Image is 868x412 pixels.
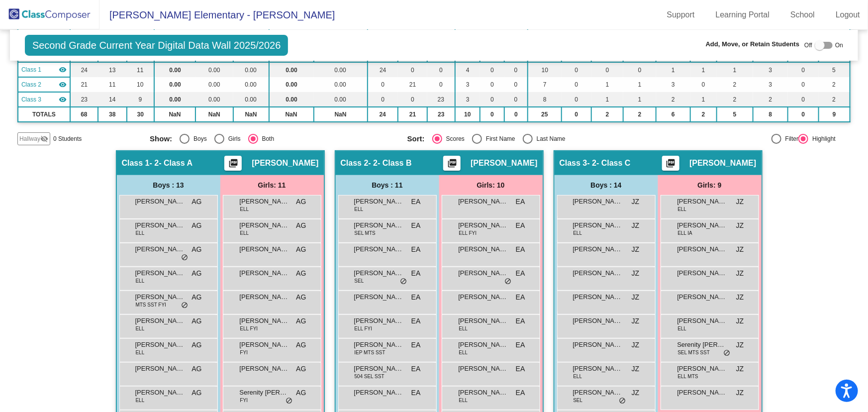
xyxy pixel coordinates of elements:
div: Highlight [808,134,836,143]
td: 0 [788,62,818,77]
td: 0 [562,77,591,92]
td: 30 [127,107,154,122]
mat-radio-group: Select an option [150,134,400,144]
td: Analicia Gonzalez - 2- Class A [18,62,70,77]
td: NaN [195,107,233,122]
span: Serenity [PERSON_NAME] [240,388,289,398]
span: AG [296,244,306,255]
span: [PERSON_NAME] [459,268,508,278]
span: [PERSON_NAME] [459,244,508,254]
td: 1 [656,62,690,77]
button: Print Students Details [443,156,461,171]
span: ELL [136,325,145,332]
td: 21 [398,107,427,122]
td: 23 [70,92,98,107]
td: 21 [70,77,98,92]
span: JZ [736,316,744,326]
span: EA [516,292,525,303]
span: AG [192,268,201,279]
td: 2 [753,92,788,107]
div: Girls: 10 [439,175,543,195]
span: - 2- Class A [150,158,193,168]
span: ELL [136,397,145,404]
td: 5 [819,62,851,77]
td: 0 [504,62,528,77]
span: [PERSON_NAME] [354,340,404,350]
span: [PERSON_NAME] [677,388,727,398]
span: [PERSON_NAME] [677,197,727,206]
td: 1 [591,77,623,92]
td: 9 [819,107,851,122]
span: [PERSON_NAME][DEMOGRAPHIC_DATA] [135,388,185,398]
span: ELL [136,349,145,356]
span: ELL [459,397,468,404]
span: ELL [678,206,687,213]
span: ELL [678,325,687,332]
span: AG [192,316,201,326]
span: [PERSON_NAME] Elementary - [PERSON_NAME] [99,7,335,23]
span: AG [192,364,201,374]
span: EA [516,316,525,326]
span: [PERSON_NAME] [240,220,289,230]
td: 68 [70,107,98,122]
td: 0.00 [154,92,195,107]
span: EA [516,388,525,398]
div: Last Name [533,134,566,143]
span: AG [296,197,306,207]
div: Girls [224,134,241,143]
span: [PERSON_NAME] [354,244,404,254]
span: JZ [736,268,744,279]
span: [PERSON_NAME] [677,316,727,326]
span: [PERSON_NAME] [135,316,185,326]
mat-icon: visibility [59,66,67,74]
span: [PERSON_NAME] [252,158,318,168]
div: Girls: 11 [220,175,324,195]
span: [PERSON_NAME] [459,388,508,398]
span: EA [411,292,421,303]
td: 0 [480,92,504,107]
span: [PERSON_NAME] [459,220,508,230]
span: do_not_disturb_alt [400,278,407,286]
span: EA [411,220,421,231]
span: EA [411,316,421,326]
mat-icon: visibility [59,96,67,103]
span: JZ [632,364,640,374]
td: 0.00 [269,92,314,107]
span: EA [411,197,421,207]
span: - 2- Class B [369,158,412,168]
span: JZ [632,388,640,398]
a: School [782,7,823,23]
td: 0.00 [195,77,233,92]
td: 0.00 [233,77,269,92]
td: 0 [788,92,818,107]
td: 2 [717,77,753,92]
span: [PERSON_NAME] [240,244,289,254]
span: ELL IA [678,229,693,237]
span: [PERSON_NAME] [354,388,404,398]
td: 13 [98,62,127,77]
span: AG [296,388,306,398]
td: 2 [717,92,753,107]
td: Janelly Zarco - 2- Class C [18,92,70,107]
span: [PERSON_NAME] [135,197,185,206]
span: AG [296,268,306,279]
mat-icon: picture_as_pdf [665,158,677,172]
span: EA [411,340,421,350]
span: [PERSON_NAME] [677,268,727,278]
span: EA [411,388,421,398]
span: [PERSON_NAME] [135,340,185,350]
span: [PERSON_NAME] [354,268,404,278]
span: [PERSON_NAME] [459,364,508,374]
span: EA [516,244,525,255]
td: 0 [591,62,623,77]
td: 0 [562,107,591,122]
td: 4 [455,62,480,77]
td: 21 [398,77,427,92]
span: AG [296,316,306,326]
span: [PERSON_NAME] [240,364,289,374]
span: [PERSON_NAME] [573,340,623,350]
span: [PERSON_NAME] [689,158,756,168]
span: ELL MTS [678,373,698,380]
mat-icon: picture_as_pdf [446,158,458,172]
a: Support [659,7,703,23]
